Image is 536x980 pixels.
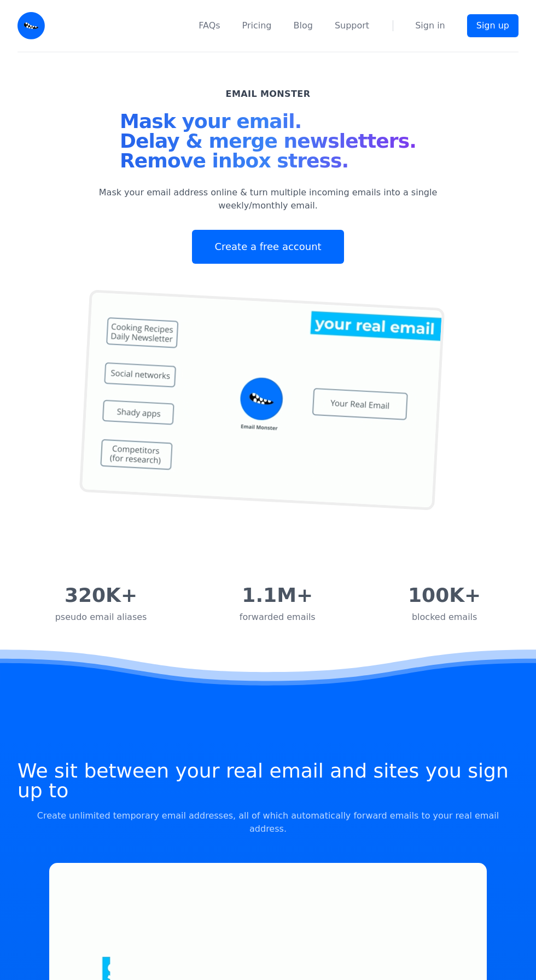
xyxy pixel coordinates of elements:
a: Sign in [415,19,445,32]
h2: We sit between your real email and sites you sign up to [18,761,518,801]
div: 100K+ [408,584,481,606]
a: Support [335,19,369,32]
p: Mask your email address online & turn multiple incoming emails into a single weekly/monthly email. [84,186,452,212]
p: Create unlimited temporary email addresses, all of which automatically forward emails to your rea... [18,809,518,836]
img: Email Monster [18,12,45,39]
a: Blog [294,19,313,32]
a: Create a free account [192,230,343,264]
img: temp mail, free temporary mail, Temporary Email [79,289,445,511]
div: 1.1M+ [240,584,316,606]
div: forwarded emails [240,611,316,624]
div: pseudo email aliases [55,611,147,624]
div: blocked emails [408,611,481,624]
h2: Email Monster [226,88,311,101]
a: FAQs [199,19,220,32]
a: Sign up [467,14,518,37]
h1: Mask your email. Delay & merge newsletters. Remove inbox stress. [120,112,416,175]
a: Pricing [242,19,272,32]
div: 320K+ [55,584,147,606]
